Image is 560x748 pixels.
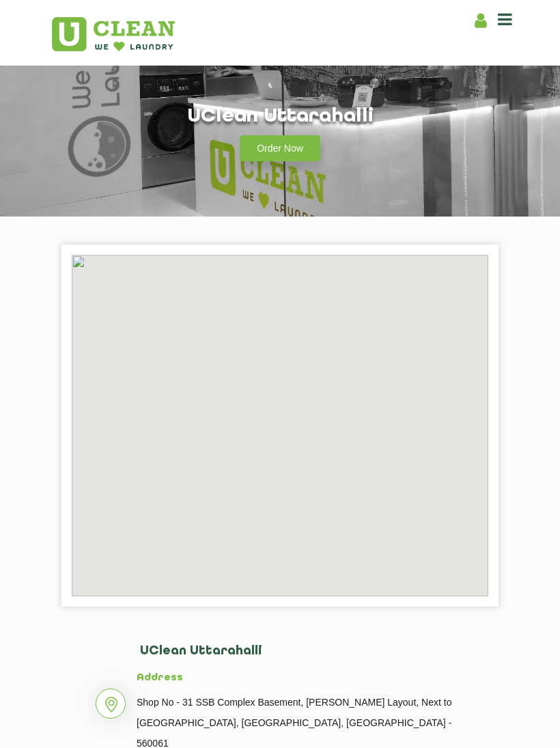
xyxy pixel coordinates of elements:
h1: UClean Uttarahalli [187,105,374,128]
h5: Address [137,672,464,684]
h2: UClean Uttarahalli [140,644,464,672]
img: UClean Laundry and Dry Cleaning [52,17,175,51]
a: Order Now [240,135,320,161]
